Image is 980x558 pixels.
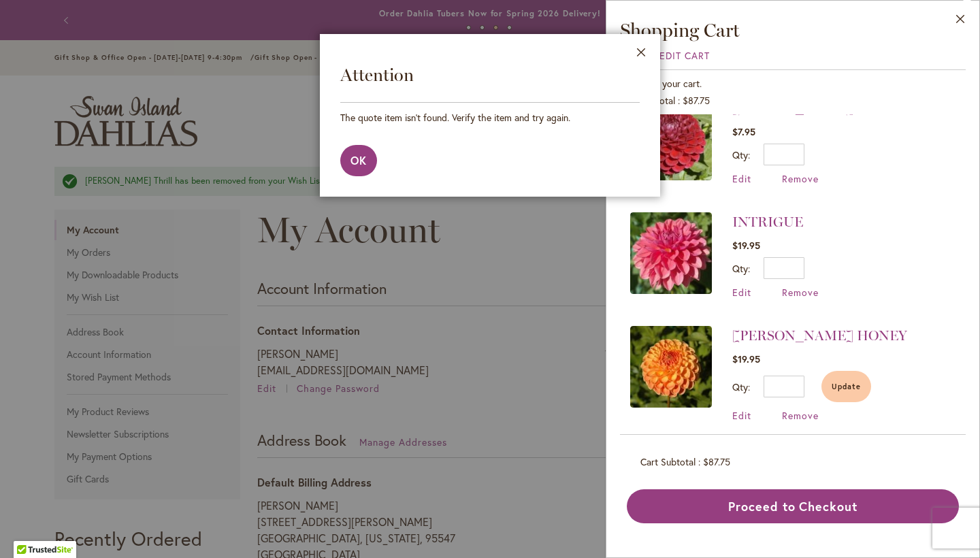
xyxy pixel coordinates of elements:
span: $7.95 [732,125,755,138]
span: $87.75 [683,94,710,107]
label: Qty [732,262,750,275]
span: items in your cart. [628,77,702,90]
img: INTRIGUE [630,212,712,294]
iframe: Launch Accessibility Center [10,510,48,548]
span: $87.75 [703,455,730,468]
a: Edit [732,409,751,422]
a: Edit [732,286,751,299]
a: Remove [782,172,819,185]
span: OK [350,153,367,167]
span: Update [832,382,861,391]
a: Edit [732,172,751,185]
a: CRICHTON HONEY [630,326,712,422]
button: Proceed to Checkout [627,489,959,523]
span: Shopping Cart [620,18,740,42]
a: [PERSON_NAME] HONEY [732,327,907,344]
a: INTRIGUE [630,212,712,299]
span: Cart Subtotal [640,455,696,468]
label: Qty [732,148,750,161]
span: $19.95 [732,239,760,252]
label: Qty [732,380,750,393]
img: CORNEL [630,99,712,180]
button: Update [821,371,871,402]
img: CRICHTON HONEY [630,326,712,408]
span: $19.95 [732,352,760,365]
a: INTRIGUE [732,214,803,230]
div: The quote item isn't found. Verify the item and try again. [340,111,640,125]
a: Remove [782,409,819,422]
a: Remove [782,286,819,299]
button: OK [340,145,377,176]
a: View & Edit Cart [620,49,710,62]
h1: Attention [340,54,640,103]
a: CORNEL [630,99,712,185]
